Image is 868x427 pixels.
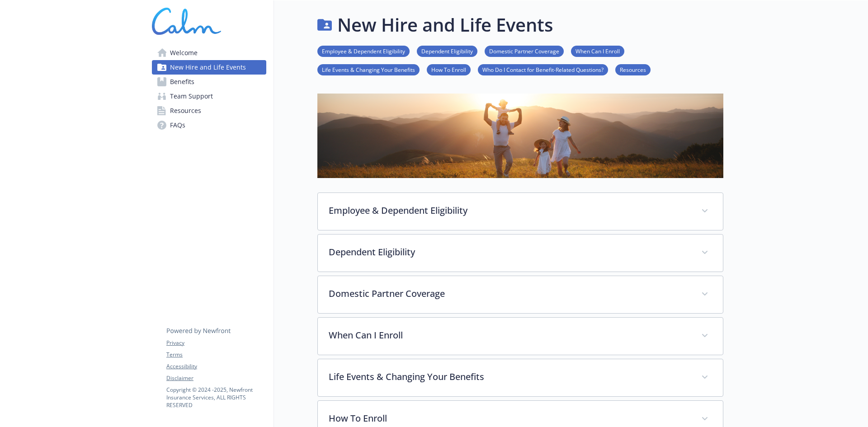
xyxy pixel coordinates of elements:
[417,47,477,55] a: Dependent Eligibility
[329,287,690,300] p: Domestic Partner Coverage
[170,46,198,60] span: Welcome
[170,103,201,118] span: Resources
[318,359,723,396] div: Life Events & Changing Your Benefits
[318,276,723,313] div: Domestic Partner Coverage
[571,47,624,55] a: When Can I Enroll
[318,235,723,272] div: Dependent Eligibility
[329,370,690,384] p: Life Events & Changing Your Benefits
[427,65,471,74] a: How To Enroll
[166,386,266,409] p: Copyright © 2024 - 2025 , Newfront Insurance Services, ALL RIGHTS RESERVED
[166,351,266,359] a: Terms
[329,204,690,217] p: Employee & Dependent Eligibility
[152,46,266,60] a: Welcome
[152,118,266,132] a: FAQs
[329,245,690,259] p: Dependent Eligibility
[170,75,194,89] span: Benefits
[152,89,266,103] a: Team Support
[152,103,266,118] a: Resources
[329,328,690,342] p: When Can I Enroll
[170,89,213,103] span: Team Support
[170,60,246,75] span: New Hire and Life Events
[152,60,266,75] a: New Hire and Life Events
[318,318,723,355] div: When Can I Enroll
[166,362,266,371] a: Accessibility
[317,65,420,74] a: Life Events & Changing Your Benefits
[317,94,723,178] img: new hire page banner
[485,47,564,55] a: Domestic Partner Coverage
[478,65,608,74] a: Who Do I Contact for Benefit-Related Questions?
[317,47,410,55] a: Employee & Dependent Eligibility
[170,118,185,132] span: FAQs
[166,374,266,382] a: Disclaimer
[329,412,690,425] p: How To Enroll
[318,193,723,230] div: Employee & Dependent Eligibility
[615,65,651,74] a: Resources
[152,75,266,89] a: Benefits
[337,11,553,38] h1: New Hire and Life Events
[166,339,266,347] a: Privacy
